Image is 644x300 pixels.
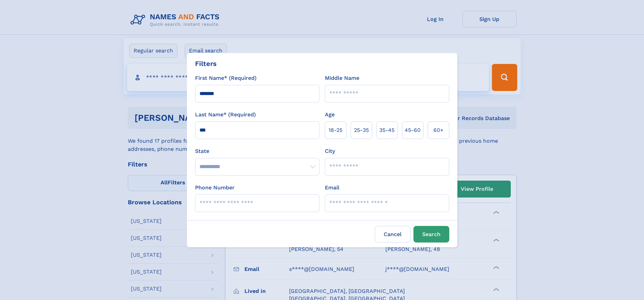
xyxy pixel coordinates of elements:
[405,126,421,134] span: 45‑60
[375,226,411,243] label: Cancel
[325,111,335,119] label: Age
[379,126,395,134] span: 35‑45
[433,126,444,134] span: 60+
[325,184,339,192] label: Email
[195,59,217,69] div: Filters
[325,147,335,155] label: City
[325,74,359,82] label: Middle Name
[195,74,257,82] label: First Name* (Required)
[354,126,369,134] span: 25‑35
[195,147,319,155] label: State
[413,226,449,243] button: Search
[195,184,235,192] label: Phone Number
[195,111,256,119] label: Last Name* (Required)
[329,126,342,134] span: 18‑25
